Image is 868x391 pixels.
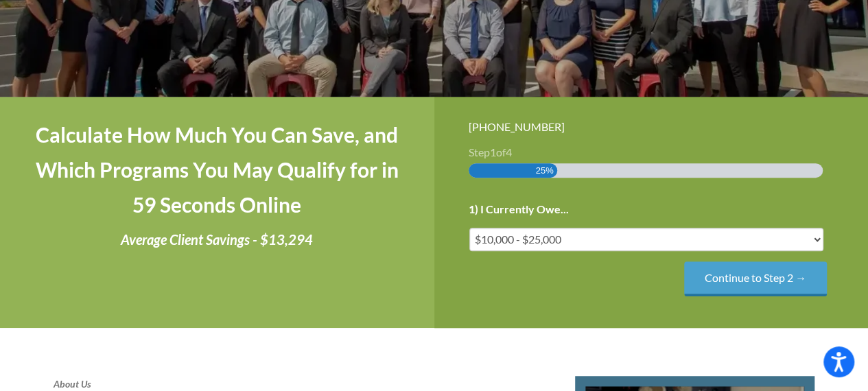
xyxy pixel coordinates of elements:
[469,117,834,136] div: [PHONE_NUMBER]
[469,147,834,158] h3: Step of
[490,145,496,158] span: 1
[121,231,313,248] i: Average Client Savings - $13,294
[469,202,569,217] label: 1) I Currently Owe...
[34,117,400,222] h4: Calculate How Much You Can Save, and Which Programs You May Qualify for in 59 Seconds Online
[684,261,827,296] input: Continue to Step 2 →
[506,145,512,158] span: 4
[54,378,91,390] strong: About Us
[536,163,554,178] span: 25%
